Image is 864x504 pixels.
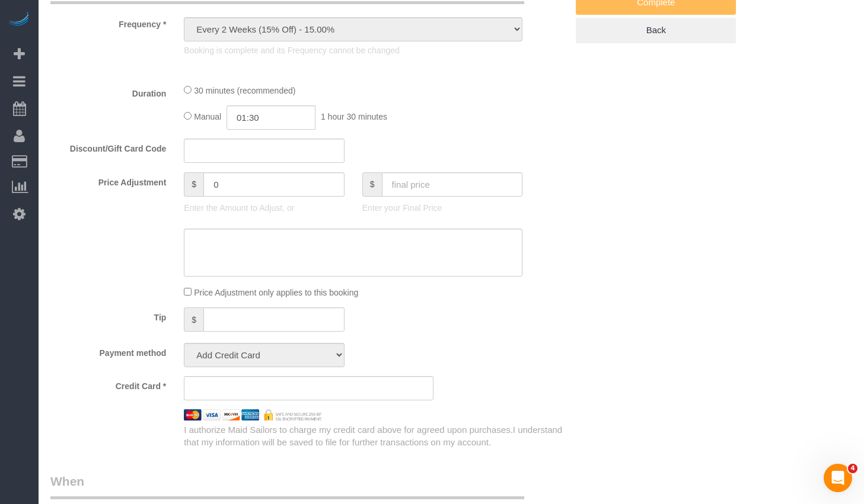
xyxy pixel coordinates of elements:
p: Booking is complete and its Frequency cannot be changed [184,44,522,56]
img: credit cards [175,409,331,420]
p: Enter the Amount to Adjust, or [184,202,344,214]
span: Price Adjustment only applies to this booking [194,288,358,297]
label: Credit Card * [42,376,175,392]
div: I authorize Maid Sailors to charge my credit card above for agreed upon purchases. [175,423,576,449]
p: Enter your Final Price [362,202,522,214]
iframe: Intercom live chat [824,464,852,492]
label: Discount/Gift Card Code [42,139,175,155]
label: Tip [42,307,175,323]
iframe: Secure card payment input frame [194,383,423,394]
legend: When [50,473,524,499]
input: final price [382,172,523,197]
span: Manual [194,112,221,121]
img: Automaid Logo [7,12,31,28]
span: 30 minutes (recommended) [194,86,295,95]
label: Price Adjustment [42,172,175,188]
label: Duration [42,84,175,99]
span: $ [184,307,203,332]
label: Frequency * [42,14,175,30]
label: Payment method [42,343,175,359]
span: 1 hour 30 minutes [321,112,387,121]
span: 4 [848,464,857,473]
span: $ [184,172,203,197]
a: Back [576,18,736,43]
span: $ [362,172,382,197]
